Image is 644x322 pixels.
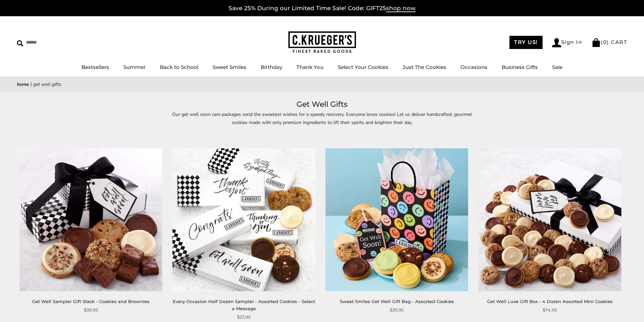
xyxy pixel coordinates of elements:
span: $29.95 [390,306,404,314]
a: TRY US! [509,36,543,49]
a: Thank You [296,64,324,70]
a: Get Well Sampler Gift Stack - Cookies and Brownies [32,299,149,304]
img: Bag [592,38,601,47]
span: shop now [386,5,415,12]
a: Get Well Luxe Gift Box - 4 Dozen Assorted Mini Cookies [487,299,613,304]
a: Home [17,81,29,88]
img: Get Well Luxe Gift Box - 4 Dozen Assorted Mini Cookies [478,148,621,291]
a: Sweet Smiles [213,64,246,70]
a: Birthday [261,64,282,70]
span: $74.95 [543,306,557,314]
a: Sale [552,64,563,70]
span: Get Well Gifts [33,81,61,88]
a: Business Gifts [502,64,538,70]
span: $23.95 [237,314,251,321]
img: Account [552,38,561,47]
input: Search [17,37,97,48]
h1: Get Well Gifts [27,98,617,110]
a: Sweet Smiles Get Well Gift Bag - Assorted Cookies [340,299,454,304]
a: Save 25% During our Limited Time Sale! Code: GIFT25shop now [229,5,415,12]
a: Every Occasion Half Dozen Sampler - Assorted Cookies - Select a Message [173,299,315,311]
nav: breadcrumbs [17,80,627,88]
a: Occasions [460,64,487,70]
img: Sweet Smiles Get Well Gift Bag - Assorted Cookies [326,148,468,291]
img: Get Well Sampler Gift Stack - Cookies and Brownies [20,148,162,291]
a: Back to School [160,64,198,70]
img: Search [17,40,23,47]
a: Just The Cookies [403,64,446,70]
span: 0 [603,39,607,45]
span: | [30,81,32,88]
a: Summer [123,64,146,70]
span: $39.95 [84,306,98,314]
p: Our get well soon care packages send the sweetest wishes for a speedy recovery. Everyone loves co... [167,110,478,126]
img: C.KRUEGER'S [288,31,356,53]
img: Every Occasion Half Dozen Sampler - Assorted Cookies - Select a Message [172,148,315,291]
a: Bestsellers [81,64,109,70]
a: (0) CART [592,39,627,45]
a: Sign In [552,38,582,47]
a: Select Your Cookies [338,64,388,70]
